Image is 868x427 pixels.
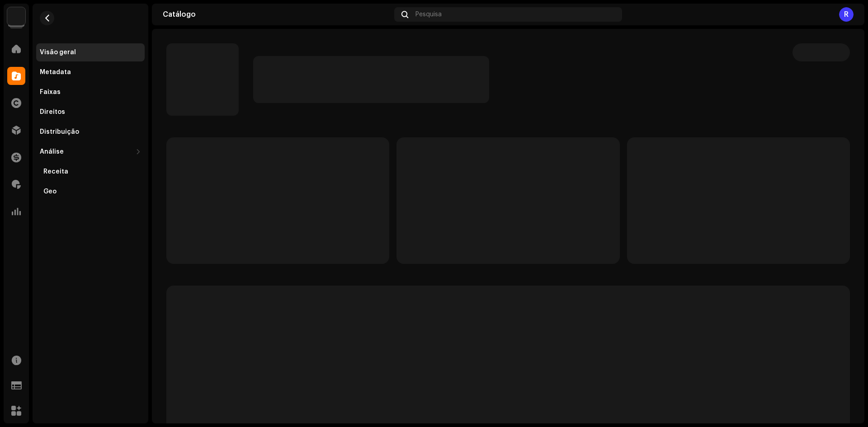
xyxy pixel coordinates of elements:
re-m-nav-item: Geo [36,183,145,201]
div: Visão geral [40,49,76,56]
div: R [839,7,854,22]
re-m-nav-item: Faixas [36,83,145,101]
div: Receita [43,168,68,175]
re-m-nav-dropdown: Análise [36,143,145,201]
div: Faixas [40,89,61,96]
div: Geo [43,188,57,195]
div: Distribuição [40,128,79,136]
re-m-nav-item: Metadata [36,63,145,81]
span: Pesquisa [415,11,442,18]
re-m-nav-item: Distribuição [36,123,145,141]
re-m-nav-item: Direitos [36,103,145,121]
div: Direitos [40,108,65,116]
div: Catálogo [163,11,391,18]
re-m-nav-item: Visão geral [36,43,145,61]
div: Metadata [40,69,71,76]
div: Análise [40,148,64,155]
img: 70c0b94c-19e5-4c8c-a028-e13e35533bab [7,7,25,25]
re-m-nav-item: Receita [36,163,145,181]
